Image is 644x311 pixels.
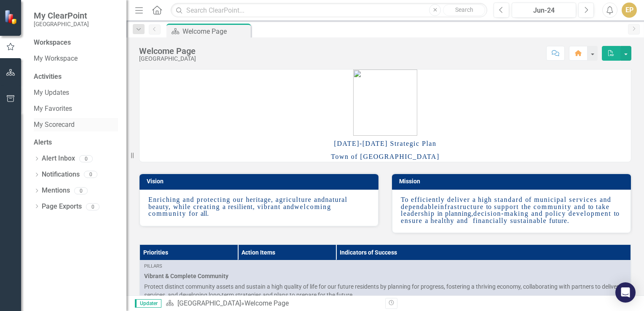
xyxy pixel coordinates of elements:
[246,196,273,203] span: heritage,
[549,217,569,224] span: future.
[257,203,281,210] span: vibrant
[86,203,99,210] div: 0
[139,46,196,56] div: Welcome Page
[201,210,209,217] span: all.
[34,21,89,27] small: [GEOGRAPHIC_DATA]
[223,203,225,210] span: a
[139,56,196,62] div: [GEOGRAPHIC_DATA]
[411,196,445,203] span: efficiently
[600,196,611,203] span: and
[294,203,331,210] span: welcoming
[478,196,492,203] span: high
[515,5,573,16] div: Jun-24
[438,203,484,210] span: infrastructure
[455,6,473,13] span: Search
[486,203,491,210] span: to
[325,196,347,203] span: natural
[401,217,422,224] span: ensure
[443,4,485,16] button: Search
[473,210,504,217] span: decision-
[233,196,244,203] span: our
[171,3,487,18] input: Search ClearPoint...
[401,196,408,203] span: To
[334,140,437,147] span: [DATE]-[DATE] Strategic Plan
[569,210,612,217] span: development
[144,272,626,280] span: Vibrant & Complete Community
[42,186,70,196] a: Mentions
[331,153,439,160] span: Town of [GEOGRAPHIC_DATA]
[534,203,572,210] span: community
[148,210,186,217] span: community
[457,217,468,224] span: and
[3,9,19,25] img: ClearPoint Strategy
[437,210,442,217] span: in
[545,210,566,217] span: policy
[430,217,454,224] span: healthy
[193,203,220,210] span: creating
[173,203,191,210] span: while
[399,178,627,185] h3: Mission
[512,3,576,18] button: Jun-24
[42,170,80,180] a: Notifications
[147,178,374,185] h3: Vision
[144,263,626,270] div: Pillars
[494,196,523,203] span: standard
[34,54,118,64] a: My Workspace
[445,210,473,217] span: planning,
[34,38,71,48] div: Workspaces
[34,120,118,130] a: My Scorecard
[189,210,198,217] span: for
[472,196,475,203] span: a
[510,217,547,224] span: sustainable
[525,196,531,203] span: of
[34,104,118,114] a: My Favorites
[42,202,82,212] a: Page Exports
[615,282,636,303] div: Open Intercom Messenger
[283,203,294,210] span: and
[494,203,519,210] span: support
[166,299,379,308] div: »
[182,26,249,37] div: Welcome Page
[197,196,231,203] span: protecting
[135,299,161,308] span: Updater
[34,88,118,98] a: My Updates
[314,196,325,203] span: and
[34,72,118,82] div: Activities
[569,196,597,203] span: services
[228,203,255,210] span: resilient,
[148,196,180,203] span: Enriching
[177,299,241,307] a: [GEOGRAPHIC_DATA]
[622,3,637,18] button: EP
[596,203,610,210] span: take
[401,203,438,210] span: dependable
[521,203,531,210] span: the
[574,203,585,210] span: and
[614,210,619,217] span: to
[588,203,593,210] span: to
[244,299,289,307] div: Welcome Page
[447,196,470,203] span: deliver
[534,196,566,203] span: municipal
[42,154,75,164] a: Alert Inbox
[84,171,97,178] div: 0
[425,217,428,224] span: a
[401,210,435,217] span: leadership
[531,210,543,217] span: and
[148,203,171,210] span: beauty,
[34,138,118,147] div: Alerts
[144,282,626,299] p: Protect distinct community assets and sustain a high quality of life for our future residents by ...
[79,155,93,162] div: 0
[183,196,194,203] span: and
[504,210,529,217] span: making
[276,196,311,203] span: agriculture
[473,217,507,224] span: financially
[34,11,89,21] span: My ClearPoint
[74,187,88,194] div: 0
